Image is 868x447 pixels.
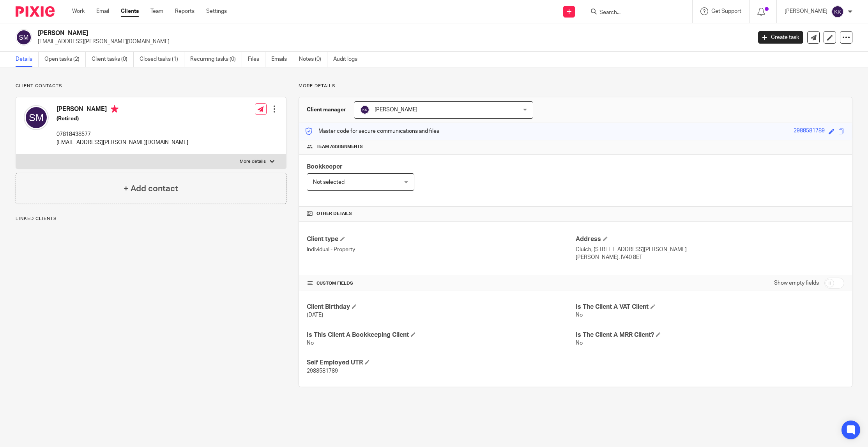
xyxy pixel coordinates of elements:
[576,303,844,311] h4: Is The Client A VAT Client
[794,127,825,136] div: 2988581789
[316,144,363,150] span: Team assignments
[307,303,575,311] h4: Client Birthday
[316,211,352,217] span: Other details
[299,52,327,67] a: Notes (0)
[190,52,242,67] a: Recurring tasks (0)
[313,180,345,185] span: Not selected
[140,52,184,67] a: Closed tasks (1)
[307,235,575,243] h4: Client type
[124,183,178,195] h4: + Add contact
[16,6,55,17] img: Pixie
[150,7,163,15] a: Team
[38,29,605,37] h2: [PERSON_NAME]
[333,52,363,67] a: Audit logs
[92,52,134,67] a: Client tasks (0)
[175,7,194,15] a: Reports
[57,115,188,123] h5: (Retired)
[576,253,844,261] p: [PERSON_NAME], IV40 8ET
[711,9,741,14] span: Get Support
[248,52,265,67] a: Files
[576,340,583,346] span: No
[360,105,369,114] img: svg%3E
[307,246,575,253] p: Individual - Property
[307,164,343,170] span: Bookkeeper
[121,7,139,15] a: Clients
[774,279,819,287] label: Show empty fields
[305,127,439,135] p: Master code for secure communications and files
[24,105,49,130] img: svg%3E
[271,52,293,67] a: Emails
[576,235,844,243] h4: Address
[16,52,39,67] a: Details
[38,38,746,46] p: [EMAIL_ADDRESS][PERSON_NAME][DOMAIN_NAME]
[57,139,188,146] p: [EMAIL_ADDRESS][PERSON_NAME][DOMAIN_NAME]
[16,83,286,89] p: Client contacts
[307,368,338,374] span: 2988581789
[307,280,575,287] h4: CUSTOM FIELDS
[576,331,844,339] h4: Is The Client A MRR Client?
[299,83,852,89] p: More details
[44,52,86,67] a: Open tasks (2)
[16,216,286,222] p: Linked clients
[307,359,575,367] h4: Self Employed UTR
[111,105,118,113] i: Primary
[57,105,188,115] h4: [PERSON_NAME]
[307,331,575,339] h4: Is This Client A Bookkeeping Client
[72,7,85,15] a: Work
[96,7,109,15] a: Email
[206,7,227,15] a: Settings
[307,340,314,346] span: No
[785,7,827,15] p: [PERSON_NAME]
[57,130,188,138] p: 07818438577
[240,158,266,165] p: More details
[599,9,669,16] input: Search
[375,107,417,113] span: [PERSON_NAME]
[576,246,844,253] p: Cluich, [STREET_ADDRESS][PERSON_NAME]
[576,312,583,318] span: No
[16,29,32,46] img: svg%3E
[307,312,323,318] span: [DATE]
[758,31,803,44] a: Create task
[307,106,346,114] h3: Client manager
[831,5,844,18] img: svg%3E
